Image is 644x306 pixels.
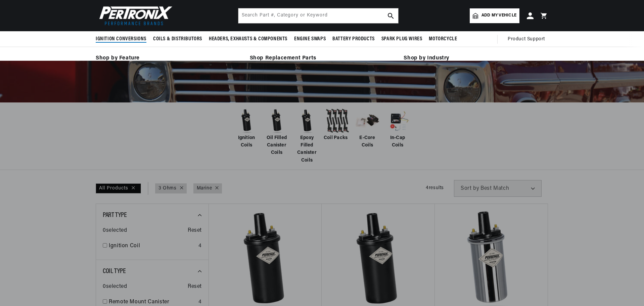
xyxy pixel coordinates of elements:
summary: Headers, Exhausts & Components [205,31,291,47]
summary: Product Support [508,31,548,47]
summary: Ignition Conversions [96,31,150,47]
summary: Battery Products [329,31,378,47]
span: Add my vehicle [481,12,516,19]
img: Pertronix [96,4,173,27]
a: Ignition Coils Ignition Coils [233,107,260,149]
summary: Coils & Distributors [150,31,205,47]
span: 0 selected [103,282,127,291]
div: 4 [198,242,202,251]
a: Ignition Coil [109,242,196,251]
span: E-Core Coils [354,134,381,149]
img: Epoxy Filled Canister Coils [293,107,320,134]
select: Sort by [454,180,542,197]
a: Shop Replacement Parts [250,54,395,63]
summary: Spark Plug Wires [378,31,426,47]
img: E-Core Coils [354,107,381,134]
span: Battery Products [332,36,375,43]
button: search button [383,8,398,23]
a: Shop by Industry [404,54,548,63]
span: Reset [188,282,202,291]
span: Spark Plug Wires [381,36,422,43]
span: Coil Type [103,268,126,275]
a: Shop by Feature [96,54,240,63]
a: E-Core Coils E-Core Coils [354,107,381,149]
span: Sort by [461,186,479,191]
a: Oil Filled Canister Coils Oil Filled Canister Coils [263,107,290,157]
span: 0 selected [103,226,127,235]
img: Ignition Coils [233,107,260,134]
span: Coil Packs [324,134,348,142]
span: Ignition Coils [233,134,260,149]
span: Product Support [508,36,545,43]
img: In-Cap Coils [384,107,411,134]
span: Reset [188,226,202,235]
summary: Engine Swaps [291,31,329,47]
span: 4 results [426,185,444,190]
span: Epoxy Filled Canister Coils [293,134,320,165]
span: In-Cap Coils [384,134,411,149]
span: Coils & Distributors [153,36,202,43]
a: Coil Packs Coil Packs [324,107,351,142]
span: Motorcycle [429,36,457,43]
a: 3 Ohms [158,185,177,192]
div: All Products [96,183,141,193]
span: Engine Swaps [294,36,326,43]
img: Coil Packs [324,107,351,134]
a: Marine [197,185,212,192]
input: Search Part #, Category or Keyword [238,8,398,23]
a: Epoxy Filled Canister Coils Epoxy Filled Canister Coils [293,107,320,165]
span: Part Type [103,212,127,219]
img: Oil Filled Canister Coils [263,107,290,134]
span: Oil Filled Canister Coils [263,134,290,157]
summary: Motorcycle [425,31,460,47]
span: Ignition Conversions [96,36,146,43]
a: In-Cap Coils In-Cap Coils [384,107,411,149]
span: Headers, Exhausts & Components [209,36,287,43]
a: Add my vehicle [470,8,519,23]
